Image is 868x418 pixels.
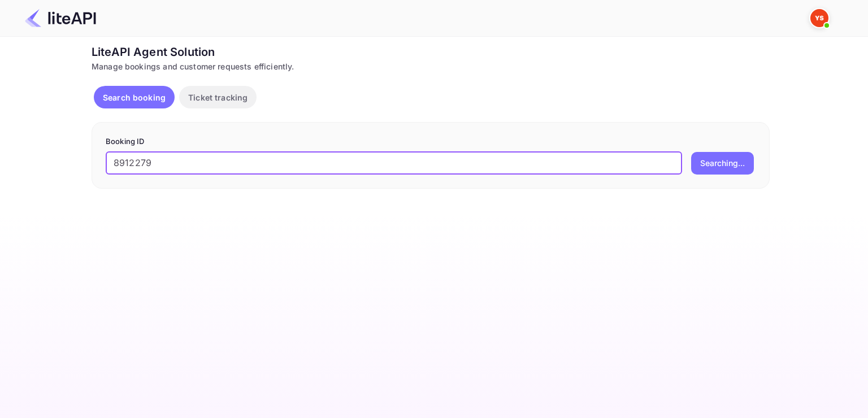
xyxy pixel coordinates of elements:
[103,92,166,103] p: Search booking
[92,60,770,72] div: Manage bookings and customer requests efficiently.
[810,9,828,27] img: Yandex Support
[188,92,248,103] p: Ticket tracking
[92,43,770,60] div: LiteAPI Agent Solution
[106,136,756,147] p: Booking ID
[691,152,754,175] button: Searching...
[25,9,96,27] img: LiteAPI Logo
[106,152,682,175] input: Enter Booking ID (e.g., 63782194)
